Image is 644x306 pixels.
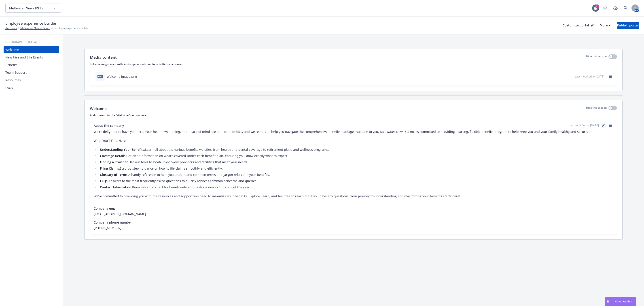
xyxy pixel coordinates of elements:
span: Company phone number [94,220,132,225]
a: Accounts [5,26,17,30]
p: We're delighted to have you here. Your health, well-being, and peace of mind are our top prioriti... [94,129,613,134]
p: We’re committed to providing you with the resources and support you need to maximize your benefit... [94,194,613,199]
li: Get clear information on what’s covered under each benefit plan, ensuring you know exactly what t... [99,153,613,159]
span: png [97,75,103,78]
a: Resources [4,77,59,84]
div: Welcome [5,46,19,53]
strong: Understanding Your Benefits: [100,147,145,152]
button: Customize portal [563,22,593,29]
div: Welcome image.png [107,74,137,79]
span: Employee experience builder [5,20,57,26]
p: Welcome [90,106,107,112]
a: remove [608,123,613,128]
div: Drag to move [605,297,611,306]
a: Team Support [4,69,59,76]
button: download file [562,74,566,79]
li: Use our tools to locate in-network providers and facilities that meet your needs. [99,159,613,165]
span: Company email [94,206,117,211]
strong: Filing Claims: [100,166,120,170]
p: Select a image/video with landscape orientation for a better experience [90,62,617,66]
a: Benefits [4,61,59,69]
li: Learn all about the various benefits we offer, from health and dental coverage to retirement plan... [99,147,613,152]
strong: Contact Information: [100,185,132,189]
p: Hide this section [586,106,607,112]
span: [EMAIL_ADDRESS][DOMAIN_NAME] [94,212,613,216]
div: More [600,22,611,29]
div: Customize portal [563,22,593,29]
div: FAQs [5,84,13,91]
a: editPencil [601,123,606,128]
div: 17 [595,4,599,9]
li: Step-by-step guidance on how to file claims smoothly and efficiently. [99,166,613,171]
p: Add content for the "Welcome" section here [90,113,617,117]
div: [GEOGRAPHIC_DATA] [4,40,59,44]
button: Publish portal [617,22,639,29]
p: Hide this section [586,54,607,60]
a: Welcome [4,46,59,53]
strong: Coverage Details: [100,154,126,158]
span: Employee experience builder [53,26,90,30]
button: preview file [569,74,573,79]
a: Search [621,4,630,13]
div: Publish portal [617,22,639,29]
button: Meltwater News US Inc. [5,4,61,13]
div: New Hire and Life Events [5,54,43,61]
span: Last modified on [DATE] [570,123,599,127]
button: More [594,22,616,29]
strong: FAQs: [100,179,108,183]
li: A handy reference to help you understand common terms and jargon related to your benefits. [99,172,613,177]
div: Benefits [5,61,17,69]
div: Team Support [5,69,27,76]
span: Meltwater News US Inc. [9,6,48,11]
li: Know who to contact for benefit-related questions now or throughout the year. [99,185,613,190]
li: Answers to the most frequently asked questions to quickly address common concerns and queries. [99,178,613,184]
button: Nova Assist [605,297,636,306]
strong: Finding a Provider: [100,160,129,164]
p: Media content [90,54,117,60]
a: Report a Bug [611,4,620,13]
a: Start snowing [601,4,610,13]
a: New Hire and Life Events [4,54,59,61]
div: Resources [5,77,21,84]
span: About the company [94,123,124,128]
strong: Glossary of Terms: [100,172,128,177]
span: [PHONE_NUMBER] [94,226,613,230]
p: What You’ll Find Here: [94,138,613,143]
a: remove [608,74,613,79]
span: Last modified on [DATE] [575,75,604,78]
span: Nova Assist [614,300,632,303]
a: Meltwater News US Inc. [20,26,50,30]
a: FAQs [4,84,59,91]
